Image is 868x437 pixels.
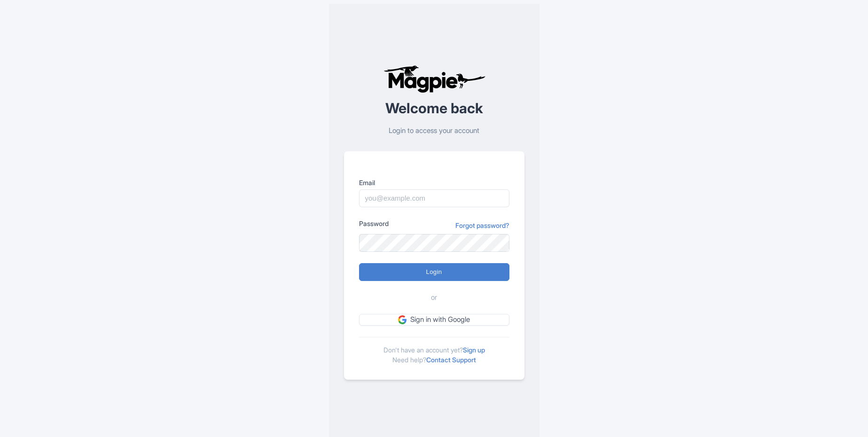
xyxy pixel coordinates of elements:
[426,356,476,364] a: Contact Support
[359,337,509,365] div: Don't have an account yet? Need help?
[431,292,437,303] span: or
[398,315,407,324] img: google.svg
[344,101,524,116] h2: Welcome back
[359,178,509,187] label: Email
[381,65,487,93] img: logo-ab69f6fb50320c5b225c76a69d11143b.png
[359,218,389,228] label: Password
[344,125,524,136] p: Login to access your account
[359,314,509,326] a: Sign in with Google
[359,189,509,207] input: you@example.com
[359,263,509,281] input: Login
[455,220,509,230] a: Forgot password?
[463,346,485,354] a: Sign up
